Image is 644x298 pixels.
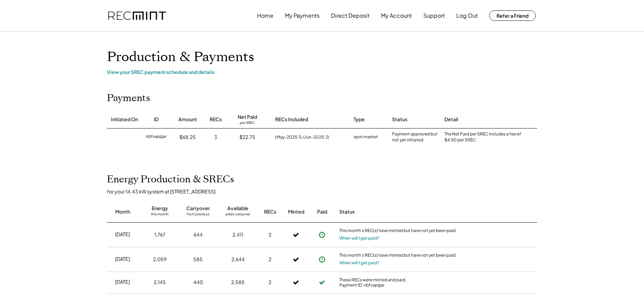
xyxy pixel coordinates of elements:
div: Type [354,116,365,123]
div: [DATE] [115,256,130,263]
div: for your 14.43 kW system at [STREET_ADDRESS] [107,188,544,194]
img: recmint-logotype%403x.png [108,11,166,20]
div: Minted [288,208,304,215]
div: per SREC [240,121,255,126]
button: When will I get paid? [339,235,380,242]
h2: Payments [107,92,150,104]
div: 3 [214,134,217,141]
div: 2,644 [231,256,245,263]
div: RECs [264,208,276,215]
div: 1,767 [154,231,166,238]
div: This month's REC(s) have minted but have not yet been paid. [339,253,457,259]
button: Refer a Friend [489,10,536,21]
div: Initiated On [111,116,138,123]
div: Status [339,208,457,215]
div: 644 [194,231,203,238]
div: View your SREC payment schedule and details [107,69,537,75]
div: Payment approved but not yet initiated. [392,131,438,143]
button: Payment approved, but not yet initiated. [317,254,327,265]
div: ID [154,116,159,123]
div: [DATE] [115,231,130,238]
div: Energy [152,205,168,212]
button: Home [257,9,273,23]
button: Payment approved, but not yet initiated. [317,230,327,240]
div: The Net Paid per SREC includes a fee of $4.50 per SREC. [444,131,524,143]
div: Detail [444,116,458,123]
div: from previous [187,212,210,219]
button: Direct Deposit [331,9,370,23]
div: 2 [269,279,271,286]
button: Log Out [456,9,478,23]
div: $68.25 [179,134,196,141]
div: 2,059 [153,256,167,263]
div: spot market [354,134,378,141]
div: 585 [193,256,203,263]
div: (May-2025: 1), (Jun-2025: 2) [275,134,329,140]
div: 2,585 [231,279,245,286]
div: Month [115,208,130,215]
h1: Production & Payments [107,49,537,65]
div: $22.75 [239,134,255,141]
div: Amount [178,116,197,123]
div: 440 [193,279,203,286]
button: My Account [381,9,412,23]
div: RECs Included [275,116,308,123]
div: Available [227,205,248,212]
div: 2,411 [232,231,243,238]
div: This month's REC(s) have minted but have not yet been paid. [339,228,457,235]
button: When will I get paid? [339,259,380,266]
div: 2 [269,231,271,238]
div: RECs [210,116,222,123]
div: Net Paid [238,114,257,121]
button: Support [423,9,445,23]
div: 2,145 [154,279,166,286]
div: adds carryover [226,212,250,219]
h2: Energy Production & SRECs [107,174,234,185]
div: These RECs were minted and paid. Payment ID: nbfvapzjar [339,277,457,288]
div: this month [151,212,169,219]
div: [DATE] [115,279,130,285]
div: Carryover [186,205,210,212]
button: My Payments [285,9,320,23]
div: Paid [317,208,327,215]
div: Status [392,116,407,123]
div: 2 [269,256,271,263]
div: nbfvapzjar [146,134,167,141]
